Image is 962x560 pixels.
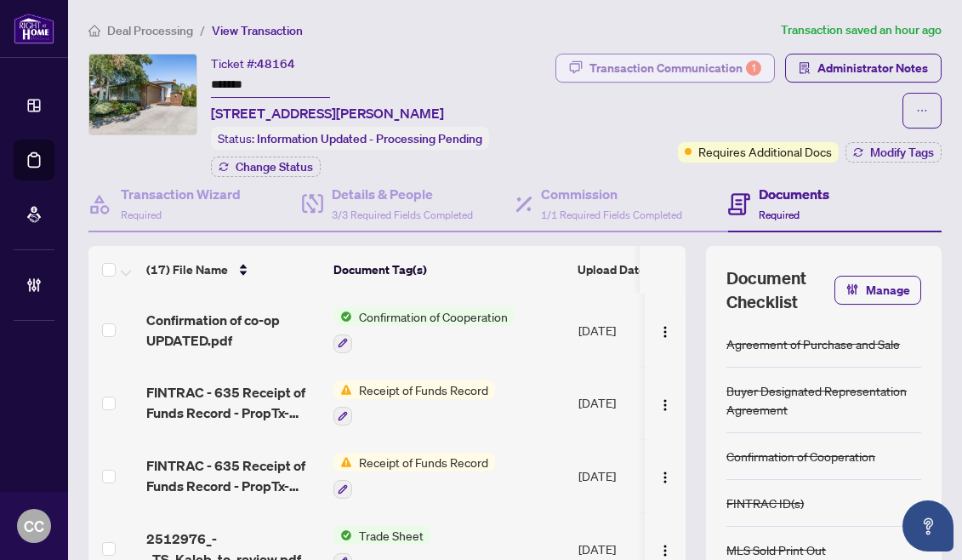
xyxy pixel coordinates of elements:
img: Logo [658,398,672,412]
img: Status Icon [333,526,352,545]
span: Administrator Notes [817,54,928,82]
span: Manage [866,277,910,304]
img: Logo [658,471,672,484]
span: Required [121,209,162,221]
div: FINTRAC ID(s) [726,494,804,512]
span: FINTRAC - 635 Receipt of Funds Record - PropTx-OREA_[DATE] 16_04_51.pdf [146,382,320,423]
div: Status: [211,127,489,150]
img: Status Icon [333,307,352,326]
button: Change Status [211,157,321,177]
span: Information Updated - Processing Pending [257,131,482,146]
span: Confirmation of Cooperation [352,307,515,326]
button: Logo [652,462,679,489]
img: Logo [658,544,672,557]
div: Transaction Communication [589,54,761,82]
span: Document Checklist [726,266,834,314]
div: Ticket #: [211,54,295,73]
article: Transaction saved an hour ago [781,20,942,40]
span: CC [24,514,44,538]
button: Transaction Communication1 [555,54,775,83]
span: Required [759,209,800,221]
span: Deal Processing [107,23,193,38]
span: 48164 [257,56,295,71]
li: / [200,20,205,40]
td: [DATE] [572,294,687,367]
img: IMG-E12297195_1.jpg [89,54,196,134]
span: View Transaction [212,23,303,38]
div: MLS Sold Print Out [726,540,826,559]
span: Confirmation of co-op UPDATED.pdf [146,310,320,351]
span: 1/1 Required Fields Completed [541,209,682,221]
span: solution [799,62,811,74]
span: (17) File Name [146,260,228,279]
button: Logo [652,317,679,344]
img: Status Icon [333,453,352,471]
img: Logo [658,325,672,339]
span: Trade Sheet [352,526,430,545]
h4: Details & People [332,184,473,204]
button: Status IconReceipt of Funds Record [333,380,495,426]
button: Modify Tags [845,142,942,163]
td: [DATE] [572,439,687,512]
th: Upload Date [571,246,686,294]
span: Modify Tags [870,146,934,158]
span: Receipt of Funds Record [352,453,495,471]
span: 3/3 Required Fields Completed [332,209,473,221]
span: home [88,25,100,37]
button: Logo [652,389,679,416]
div: Agreement of Purchase and Sale [726,334,900,353]
h4: Transaction Wizard [121,184,241,204]
button: Status IconConfirmation of Cooperation [333,307,515,353]
img: Status Icon [333,380,352,399]
button: Manage [834,276,921,305]
div: Buyer Designated Representation Agreement [726,381,921,419]
th: Document Tag(s) [327,246,571,294]
td: [DATE] [572,367,687,440]
span: ellipsis [916,105,928,117]
button: Open asap [902,500,953,551]
button: Administrator Notes [785,54,942,83]
span: FINTRAC - 635 Receipt of Funds Record - PropTx-OREA_[DATE] 18_40_01.pdf [146,455,320,496]
span: Upload Date [578,260,646,279]
button: Status IconReceipt of Funds Record [333,453,495,499]
span: Change Status [236,161,313,173]
h4: Commission [541,184,682,204]
th: (17) File Name [139,246,327,294]
span: Receipt of Funds Record [352,380,495,399]
span: [STREET_ADDRESS][PERSON_NAME] [211,103,444,123]
div: 1 [746,60,761,76]
span: Requires Additional Docs [698,142,832,161]
img: logo [14,13,54,44]
h4: Documents [759,184,829,204]
div: Confirmation of Cooperation [726,447,875,466]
